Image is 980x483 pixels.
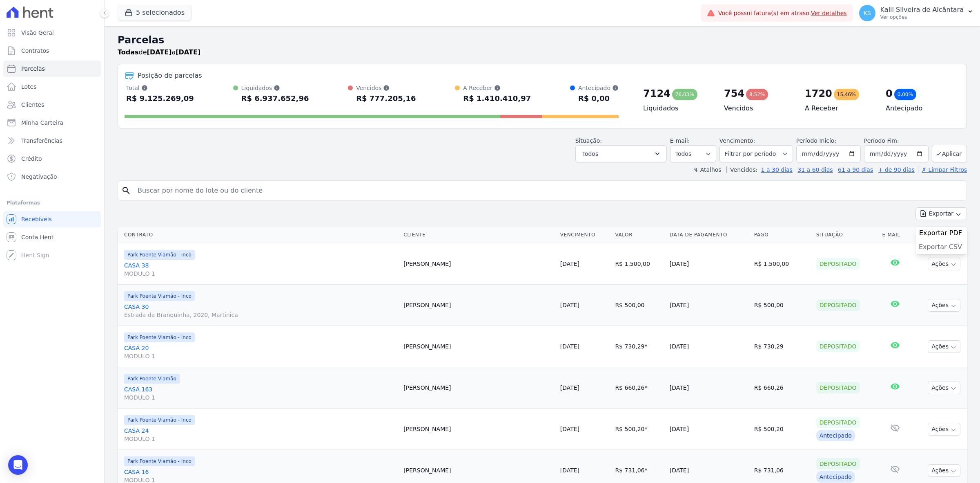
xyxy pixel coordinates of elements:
[124,385,397,402] a: CASA 163MODULO 1
[751,409,813,450] td: R$ 500,20
[3,115,101,131] a: Minha Carteira
[124,344,397,360] a: CASA 20MODULO 1
[805,87,832,100] div: 1720
[560,384,579,391] a: [DATE]
[666,285,751,326] td: [DATE]
[400,285,557,326] td: [PERSON_NAME]
[666,243,751,285] td: [DATE]
[761,166,793,173] a: 1 a 30 dias
[241,92,309,105] div: R$ 6.937.652,96
[816,471,855,483] div: Antecipado
[919,243,962,251] span: Exportar CSV
[124,311,397,319] span: Estrada da Branquinha, 2020, Martinica
[928,340,960,353] button: Ações
[560,261,579,267] a: [DATE]
[560,426,579,432] a: [DATE]
[124,270,397,278] span: MODULO 1
[557,227,612,243] th: Vencimento
[816,258,860,270] div: Depositado
[147,48,172,56] strong: [DATE]
[582,149,598,159] span: Todos
[838,166,873,173] a: 61 a 90 dias
[133,182,963,199] input: Buscar por nome do lote ou do cliente
[693,166,721,173] label: ↯ Atalhos
[400,326,557,367] td: [PERSON_NAME]
[612,367,666,409] td: R$ 660,26
[3,61,101,77] a: Parcelas
[796,137,836,144] label: Período Inicío:
[124,435,397,443] span: MODULO 1
[797,166,833,173] a: 31 a 60 dias
[124,374,180,384] span: Park Poente Viamão
[118,5,192,20] button: 5 selecionados
[928,423,960,436] button: Ações
[21,137,62,145] span: Transferências
[612,409,666,450] td: R$ 500,20
[21,119,63,127] span: Minha Carteira
[463,92,531,105] div: R$ 1.410.410,97
[138,71,202,81] div: Posição de parcelas
[724,103,792,113] h4: Vencidos
[121,186,131,195] i: search
[124,415,195,425] span: Park Poente Viamão - Inco
[643,87,670,100] div: 7124
[816,430,855,441] div: Antecipado
[400,409,557,450] td: [PERSON_NAME]
[118,48,139,56] strong: Todas
[816,299,860,311] div: Depositado
[124,456,195,466] span: Park Poente Viamão - Inco
[816,458,860,470] div: Depositado
[751,285,813,326] td: R$ 500,00
[878,166,915,173] a: + de 90 dias
[612,285,666,326] td: R$ 500,00
[118,47,200,57] p: de a
[124,352,397,360] span: MODULO 1
[560,467,579,474] a: [DATE]
[578,92,619,105] div: R$ 0,00
[356,84,416,92] div: Vencidos
[3,25,101,41] a: Visão Geral
[3,43,101,59] a: Contratos
[928,382,960,394] button: Ações
[126,84,194,92] div: Total
[3,211,101,227] a: Recebíveis
[21,173,57,181] span: Negativação
[816,382,860,393] div: Depositado
[575,137,602,144] label: Situação:
[880,14,964,20] p: Ver opções
[124,291,195,301] span: Park Poente Viamão - Inco
[864,137,929,145] label: Período Fim:
[7,198,98,208] div: Plataformas
[612,326,666,367] td: R$ 730,29
[853,2,980,25] button: KS Kalil Silveira de Alcântara Ver opções
[666,326,751,367] td: [DATE]
[928,464,960,477] button: Ações
[176,48,200,56] strong: [DATE]
[919,243,964,253] a: Exportar CSV
[21,233,53,241] span: Conta Hent
[21,101,44,109] span: Clientes
[3,133,101,149] a: Transferências
[724,87,744,100] div: 754
[21,155,42,163] span: Crédito
[643,103,711,113] h4: Liquidados
[560,302,579,308] a: [DATE]
[3,97,101,113] a: Clientes
[813,227,879,243] th: Situação
[124,427,397,443] a: CASA 24MODULO 1
[816,417,860,428] div: Depositado
[834,89,859,100] div: 15,46%
[918,166,967,173] a: ✗ Limpar Filtros
[915,207,967,220] button: Exportar
[400,227,557,243] th: Cliente
[3,229,101,245] a: Conta Hent
[726,166,757,173] label: Vencidos:
[805,103,873,113] h4: A Receber
[575,145,667,162] button: Todos
[3,151,101,167] a: Crédito
[670,137,690,144] label: E-mail:
[124,332,195,342] span: Park Poente Viamão - Inco
[356,92,416,105] div: R$ 777.205,16
[932,145,967,162] button: Aplicar
[118,33,967,47] h2: Parcelas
